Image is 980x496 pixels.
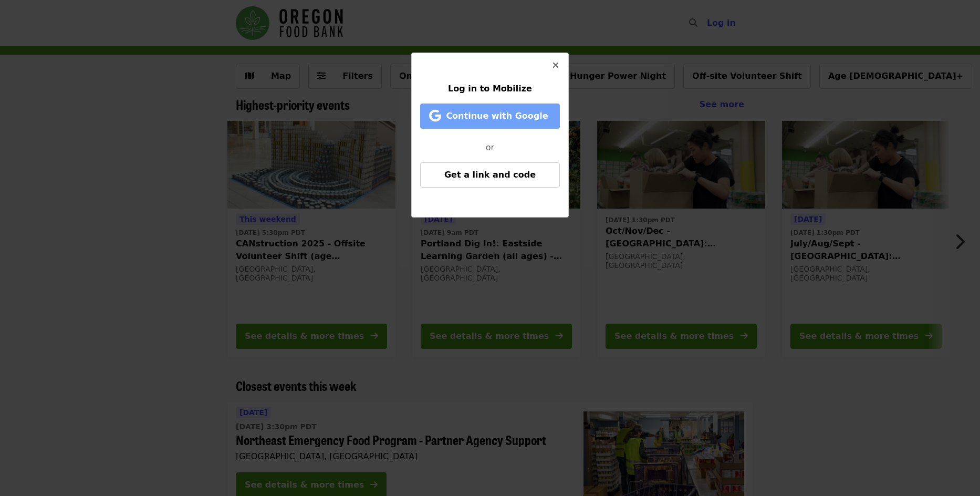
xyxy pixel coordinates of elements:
span: Log in to Mobilize [448,84,532,94]
button: Close [543,53,568,78]
i: times icon [552,60,559,70]
span: Continue with Google [446,111,548,121]
button: Get a link and code [420,162,560,188]
span: Get a link and code [444,170,536,180]
button: Continue with Google [420,104,560,129]
span: or [486,142,494,152]
i: google icon [429,108,441,123]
